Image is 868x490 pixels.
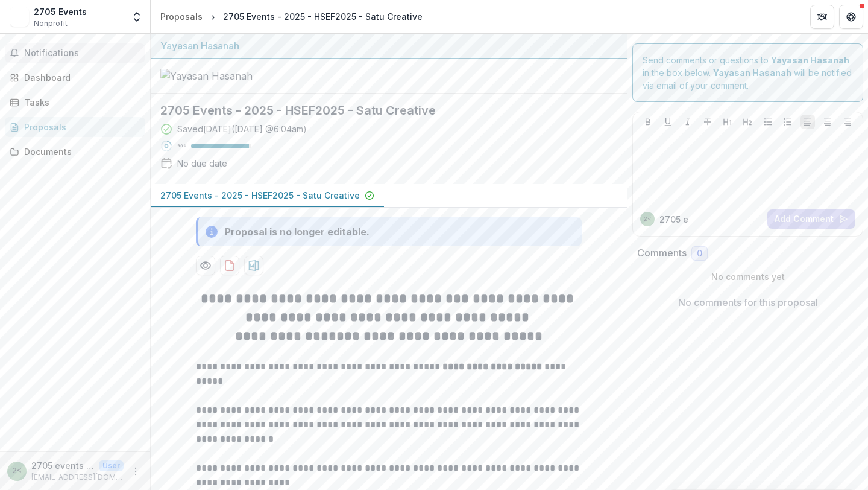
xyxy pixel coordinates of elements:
[637,270,858,283] p: No comments yet
[839,5,863,29] button: Get Help
[24,121,136,133] div: Proposals
[160,189,360,202] p: 2705 Events - 2025 - HSEF2025 - Satu Creative
[761,115,775,129] button: Bullet List
[24,48,140,59] span: Notifications
[177,142,186,150] p: 96 %
[644,216,652,222] div: 2705 events <events2705@gmail.com>
[10,7,29,27] img: 2705 Events
[177,157,227,170] div: No due date
[767,209,855,229] button: Add Comment
[156,8,207,25] a: Proposals
[160,10,203,23] div: Proposals
[661,115,675,129] button: Underline
[681,115,695,129] button: Italicize
[177,122,307,135] div: Saved [DATE] ( [DATE] @ 6:04am )
[771,55,849,65] strong: Yayasan Hasanah
[713,68,791,78] strong: Yayasan Hasanah
[659,213,688,226] p: 2705 e
[5,142,145,162] a: Documents
[5,43,145,63] button: Notifications
[160,103,598,118] h2: 2705 Events - 2025 - HSEF2025 - Satu Creative
[34,5,87,18] div: 2705 Events
[5,92,145,112] a: Tasks
[697,249,702,259] span: 0
[5,68,145,87] a: Dashboard
[12,467,22,475] div: 2705 events <events2705@gmail.com>
[641,115,655,129] button: Bold
[840,115,855,129] button: Align Right
[31,459,94,472] p: 2705 events <[EMAIL_ADDRESS][DOMAIN_NAME]>
[225,224,370,239] div: Proposal is no longer editable.
[700,115,715,129] button: Strike
[24,96,136,109] div: Tasks
[99,460,124,471] p: User
[740,115,755,129] button: Heading 2
[244,256,263,275] button: download-proposal
[24,71,136,84] div: Dashboard
[632,43,863,102] div: Send comments or questions to in the box below. will be notified via email of your comment.
[810,5,834,29] button: Partners
[34,18,68,29] span: Nonprofit
[160,39,617,53] div: Yayasan Hasanah
[156,8,427,25] nav: breadcrumb
[5,117,145,137] a: Proposals
[800,115,815,129] button: Align Left
[160,69,281,83] img: Yayasan Hasanah
[223,10,423,23] div: 2705 Events - 2025 - HSEF2025 - Satu Creative
[24,145,136,158] div: Documents
[128,464,143,479] button: More
[781,115,795,129] button: Ordered List
[637,247,687,259] h2: Comments
[220,256,239,275] button: download-proposal
[31,472,124,483] p: [EMAIL_ADDRESS][DOMAIN_NAME]
[820,115,835,129] button: Align Center
[128,5,145,29] button: Open entity switcher
[720,115,735,129] button: Heading 1
[678,295,818,310] p: No comments for this proposal
[196,256,215,275] button: Preview cdd98d3d-5247-4da2-b4c5-3dcee9390d06-0.pdf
